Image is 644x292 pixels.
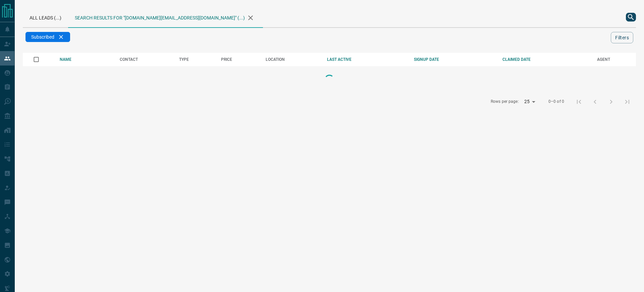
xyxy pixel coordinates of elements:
[491,99,519,105] p: Rows per page:
[23,7,68,27] div: All Leads (...)
[548,99,564,105] p: 0–0 of 0
[31,34,54,40] span: Subscribed
[502,57,587,62] div: CLAIMED DATE
[120,57,169,62] div: CONTACT
[296,73,363,86] div: Loading
[611,32,633,43] button: Filters
[266,57,317,62] div: LOCATION
[327,57,404,62] div: LAST ACTIVE
[221,57,256,62] div: PRICE
[522,97,538,107] div: 25
[68,7,263,28] div: Search results for "[DOMAIN_NAME][EMAIL_ADDRESS][DOMAIN_NAME]" (...)
[60,57,110,62] div: NAME
[414,57,492,62] div: SIGNUP DATE
[25,32,70,42] div: Subscribed
[597,57,636,62] div: AGENT
[179,57,211,62] div: TYPE
[626,13,636,22] button: search button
